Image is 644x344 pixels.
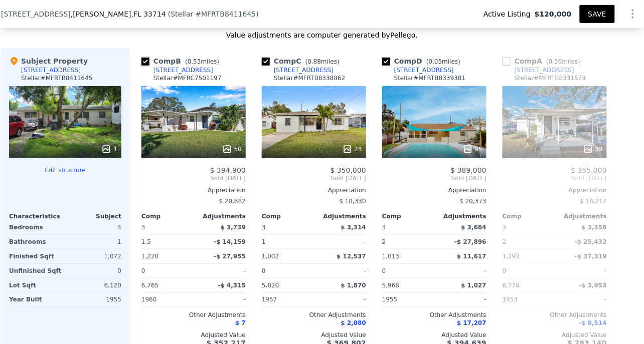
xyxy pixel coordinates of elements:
[340,198,366,205] span: $ 18,330
[65,212,121,220] div: Subject
[9,249,63,263] div: Finished Sqft
[262,212,314,220] div: Comp
[262,282,279,289] span: 5,820
[307,58,321,65] span: 0.88
[21,66,81,74] div: [STREET_ADDRESS]
[195,10,256,18] span: # MFRTB8411645
[262,174,366,182] span: Sold [DATE]
[262,224,266,231] span: 3
[503,331,607,339] div: Adjusted Value
[9,166,121,174] button: Edit structure
[141,293,192,307] div: 1960
[575,238,607,245] span: -$ 25,432
[141,235,192,249] div: 1.5
[394,66,454,74] div: [STREET_ADDRESS]
[580,198,607,205] span: $ 18,217
[214,253,246,260] span: -$ 27,955
[71,9,166,19] span: , [PERSON_NAME]
[188,58,201,65] span: 0.53
[262,267,266,274] span: 0
[141,331,246,339] div: Adjusted Value
[382,282,399,289] span: 5,968
[382,331,487,339] div: Adjusted Value
[141,267,145,274] span: 0
[262,186,366,194] div: Appreciation
[503,282,520,289] span: 6,778
[382,253,399,260] span: 1,013
[141,311,246,319] div: Other Adjustments
[451,166,487,174] span: $ 389,000
[461,224,487,231] span: $ 3,684
[9,235,63,249] div: Bathrooms
[1,9,71,19] span: [STREET_ADDRESS]
[141,66,213,74] a: [STREET_ADDRESS]
[168,9,259,19] div: ( )
[503,212,555,220] div: Comp
[262,253,279,260] span: 1,002
[579,282,607,289] span: -$ 3,953
[67,235,121,249] div: 1
[9,293,63,307] div: Year Built
[262,66,334,74] a: [STREET_ADDRESS]
[582,224,607,231] span: $ 3,358
[141,224,145,231] span: 3
[382,212,434,220] div: Comp
[503,293,553,307] div: 1953
[503,235,553,249] div: 2
[131,10,166,18] span: , FL 33714
[575,253,607,260] span: -$ 37,319
[557,293,607,307] div: -
[535,9,572,19] span: $120,000
[382,267,386,274] span: 0
[382,186,487,194] div: Appreciation
[436,293,487,307] div: -
[503,267,507,274] span: 0
[316,293,366,307] div: -
[141,174,246,182] span: Sold [DATE]
[503,56,584,66] div: Comp A
[515,66,574,74] div: [STREET_ADDRESS]
[579,320,607,327] span: -$ 8,514
[394,74,465,82] div: Stellar # MFRTB8339381
[503,66,574,74] a: [STREET_ADDRESS]
[583,144,603,154] div: 39
[153,66,213,74] div: [STREET_ADDRESS]
[219,198,246,205] span: $ 20,682
[262,235,312,249] div: 1
[503,311,607,319] div: Other Adjustments
[503,253,520,260] span: 1,292
[503,174,607,182] span: Sold [DATE]
[262,311,366,319] div: Other Adjustments
[262,56,344,66] div: Comp C
[262,331,366,339] div: Adjusted Value
[382,56,464,66] div: Comp D
[21,74,92,82] div: Stellar # MFRTB8411645
[503,224,507,231] span: 3
[181,58,223,65] span: ( miles)
[454,238,487,245] span: -$ 27,896
[316,235,366,249] div: -
[331,166,366,174] span: $ 350,000
[314,212,366,220] div: Adjustments
[9,264,63,278] div: Unfinished Sqft
[196,264,246,278] div: -
[9,56,88,66] div: Subject Property
[301,58,344,65] span: ( miles)
[434,212,487,220] div: Adjustments
[194,212,246,220] div: Adjustments
[343,144,362,154] div: 23
[171,10,193,18] span: Stellar
[429,58,442,65] span: 0.05
[461,282,487,289] span: $ 1,027
[557,264,607,278] div: -
[484,9,535,19] span: Active Listing
[101,144,117,154] div: 1
[463,144,482,154] div: 95
[9,212,65,220] div: Characteristics
[341,282,366,289] span: $ 1,870
[196,293,246,307] div: -
[316,264,366,278] div: -
[141,253,158,260] span: 1,220
[382,311,487,319] div: Other Adjustments
[141,282,158,289] span: 6,765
